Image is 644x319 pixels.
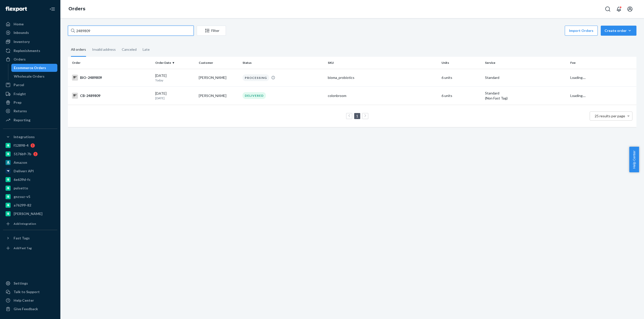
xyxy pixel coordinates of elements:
[72,93,151,99] div: CB-2489809
[155,91,195,100] div: [DATE]
[14,169,34,174] div: Deliverr API
[71,43,86,57] div: All orders
[568,57,636,69] th: Fee
[72,75,151,81] div: BIO-2489809
[565,26,598,36] button: Import Orders
[14,82,24,87] div: Parcel
[485,75,566,80] p: Standard
[14,48,40,53] div: Replenishments
[14,186,28,191] div: pulsetto
[14,306,38,311] div: Give Feedback
[11,64,58,72] a: Ecommerce Orders
[3,234,57,242] button: Fast Tags
[199,61,238,65] div: Customer
[328,75,437,80] div: bioma_probiotics
[14,30,29,35] div: Inbounds
[243,92,266,99] div: DELIVERED
[14,281,28,286] div: Settings
[11,72,58,80] a: Wholesale Orders
[153,57,197,69] th: Order Date
[14,160,27,165] div: Amazon
[14,203,31,208] div: a76299-82
[3,107,57,115] a: Returns
[3,90,57,98] a: Freight
[3,288,57,296] a: Talk to Support
[64,2,89,16] ol: breadcrumbs
[14,194,30,199] div: gnzsuz-v5
[197,28,226,33] div: Filter
[326,57,439,69] th: SKU
[14,151,31,156] div: 5176b9-7b
[240,57,326,69] th: Status
[143,43,150,56] div: Late
[3,305,57,313] button: Give Feedback
[155,78,195,82] p: Today
[568,69,636,86] td: Loading....
[3,220,57,228] a: Add Integration
[568,86,636,105] td: Loading....
[3,47,57,55] a: Replenishments
[3,279,57,287] a: Settings
[3,296,57,304] a: Help Center
[614,4,624,14] button: Open notifications
[3,55,57,63] a: Orders
[68,26,194,36] input: Search orders
[3,201,57,209] a: a76299-82
[14,211,43,216] div: [PERSON_NAME]
[3,81,57,89] a: Parcel
[3,210,57,218] a: [PERSON_NAME]
[328,93,437,98] div: colonbroom
[439,86,483,105] td: 6 units
[14,177,30,182] div: 6e639d-fc
[14,134,35,139] div: Integrations
[14,289,40,294] div: Talk to Support
[3,193,57,201] a: gnzsuz-v5
[3,167,57,175] a: Deliverr API
[6,7,27,12] img: Flexport logo
[14,118,30,123] div: Reporting
[197,69,240,86] td: [PERSON_NAME]
[483,57,568,69] th: Service
[14,22,24,27] div: Home
[155,96,195,100] p: [DATE]
[14,143,28,148] div: f12898-4
[3,244,57,252] a: Add Fast Tag
[3,184,57,192] a: pulsetto
[197,26,226,36] button: Filter
[485,96,566,101] div: (Non Fast Tag)
[3,133,57,141] button: Integrations
[197,86,240,105] td: [PERSON_NAME]
[14,222,36,226] div: Add Integration
[629,147,639,172] button: Help Center
[439,69,483,86] td: 6 units
[485,91,566,96] p: Standard
[3,38,57,46] a: Inventory
[14,39,30,44] div: Inventory
[14,246,32,250] div: Add Fast Tag
[14,236,30,241] div: Fast Tags
[155,73,195,82] div: [DATE]
[3,158,57,167] a: Amazon
[3,150,57,158] a: 5176b9-7b
[3,176,57,184] a: 6e639d-fc
[603,4,613,14] button: Open Search Box
[3,20,57,28] a: Home
[439,57,483,69] th: Units
[14,100,21,105] div: Prep
[3,29,57,37] a: Inbounds
[47,4,57,14] button: Close Navigation
[355,114,359,118] a: Page 1 is your current page
[14,57,26,62] div: Orders
[14,109,27,114] div: Returns
[243,74,269,81] div: PROCESSING
[68,6,85,12] a: Orders
[122,43,137,56] div: Canceled
[3,141,57,149] a: f12898-4
[601,26,636,36] button: Create order
[3,116,57,124] a: Reporting
[68,57,153,69] th: Order
[14,91,26,96] div: Freight
[595,114,625,118] span: 25 results per page
[605,28,633,33] div: Create order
